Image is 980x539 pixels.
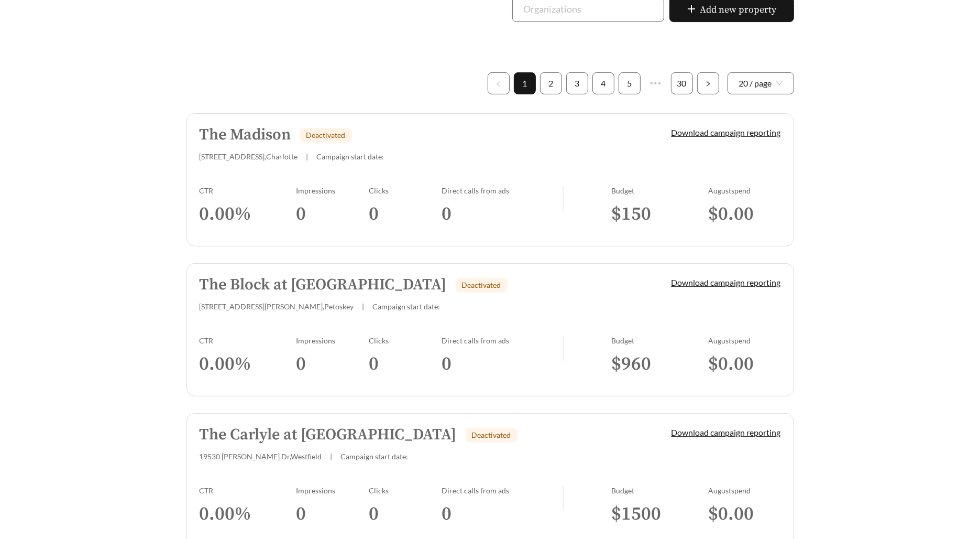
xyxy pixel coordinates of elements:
[296,486,369,495] div: Impressions
[645,72,667,94] span: •••
[739,73,783,94] span: 20 / page
[442,486,563,495] div: Direct calls from ads
[306,131,346,139] span: Deactivated
[200,186,296,195] div: CTR
[331,452,333,461] span: |
[645,72,667,94] li: Next 5 Pages
[540,72,562,94] li: 2
[369,336,442,345] div: Clicks
[705,81,711,87] span: right
[671,72,693,94] li: 30
[472,430,511,439] span: Deactivated
[541,73,561,94] a: 2
[442,186,563,195] div: Direct calls from ads
[200,336,296,345] div: CTR
[200,152,298,161] span: [STREET_ADDRESS] , Charlotte
[708,336,781,345] div: August spend
[708,486,781,495] div: August spend
[369,502,442,526] h3: 0
[442,352,563,376] h3: 0
[296,336,369,345] div: Impressions
[495,81,502,87] span: left
[362,302,365,311] span: |
[200,426,457,444] h5: The Carlyle at [GEOGRAPHIC_DATA]
[369,352,442,376] h3: 0
[296,202,369,226] h3: 0
[671,277,781,287] a: Download campaign reporting
[563,336,564,361] img: line
[442,202,563,226] h3: 0
[341,452,409,461] span: Campaign start date:
[687,4,696,16] span: plus
[611,352,708,376] h3: $ 960
[200,126,291,144] h5: The Madison
[566,72,588,94] li: 3
[611,186,708,195] div: Budget
[611,486,708,495] div: Budget
[708,502,781,526] h3: $ 0.00
[200,302,354,311] span: [STREET_ADDRESS][PERSON_NAME] , Petoskey
[619,72,641,94] li: 5
[708,186,781,195] div: August spend
[700,3,777,17] span: Add new property
[200,502,296,526] h3: 0.00 %
[317,152,384,161] span: Campaign start date:
[592,72,614,94] li: 4
[593,73,614,94] a: 4
[369,486,442,495] div: Clicks
[611,336,708,345] div: Budget
[186,113,794,246] a: The MadisonDeactivated[STREET_ADDRESS],Charlotte|Campaign start date:Download campaign reportingC...
[442,336,563,345] div: Direct calls from ads
[567,73,588,94] a: 3
[200,452,322,461] span: 19530 [PERSON_NAME] Dr , Westfield
[563,186,564,211] img: line
[462,281,501,289] span: Deactivated
[708,202,781,226] h3: $ 0.00
[671,427,781,437] a: Download campaign reporting
[514,72,536,94] li: 1
[306,152,309,161] span: |
[296,186,369,195] div: Impressions
[200,352,296,376] h3: 0.00 %
[186,263,794,396] a: The Block at [GEOGRAPHIC_DATA]Deactivated[STREET_ADDRESS][PERSON_NAME],Petoskey|Campaign start da...
[373,302,441,311] span: Campaign start date:
[514,73,535,94] a: 1
[369,202,442,226] h3: 0
[200,486,296,495] div: CTR
[200,202,296,226] h3: 0.00 %
[488,72,510,94] button: left
[442,502,563,526] h3: 0
[728,72,794,94] div: Page Size
[697,72,719,94] button: right
[296,502,369,526] h3: 0
[697,72,719,94] li: Next Page
[563,486,564,511] img: line
[369,186,442,195] div: Clicks
[671,73,692,94] a: 30
[619,73,640,94] a: 5
[200,276,447,294] h5: The Block at [GEOGRAPHIC_DATA]
[671,127,781,137] a: Download campaign reporting
[611,202,708,226] h3: $ 150
[296,352,369,376] h3: 0
[488,72,510,94] li: Previous Page
[611,502,708,526] h3: $ 1500
[708,352,781,376] h3: $ 0.00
